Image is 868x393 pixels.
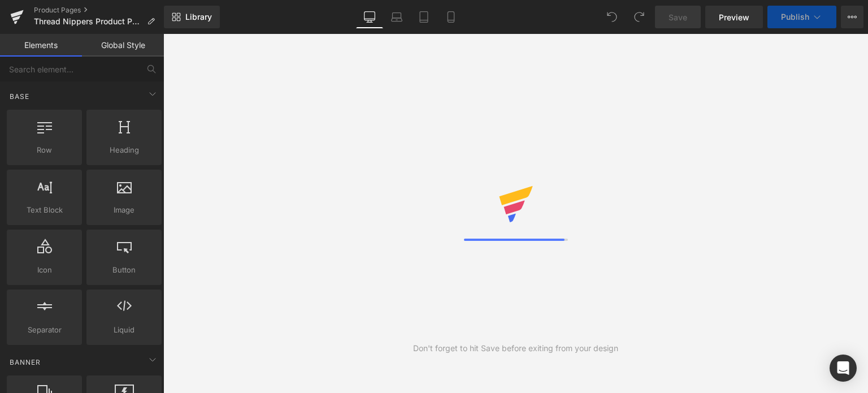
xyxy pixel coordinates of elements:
span: Heading [90,144,158,156]
div: Don't forget to hit Save before exiting from your design [413,342,618,355]
span: Separator [10,324,79,336]
span: Save [669,11,687,23]
a: Desktop [356,6,383,28]
div: Open Intercom Messenger [830,355,857,382]
a: Mobile [437,6,465,28]
a: Preview [705,6,763,28]
span: Row [10,144,79,156]
span: Library [185,12,212,22]
span: Banner [8,357,42,368]
span: Image [90,204,158,216]
span: Text Block [10,204,79,216]
span: Base [8,91,31,102]
span: Preview [719,11,749,23]
a: Tablet [410,6,437,28]
span: Publish [781,12,809,21]
button: Undo [601,6,623,28]
button: Publish [767,6,836,28]
span: Liquid [90,324,158,336]
a: New Library [164,6,220,28]
span: Icon [10,264,79,276]
span: Thread Nippers Product Page Final 1 [34,17,142,26]
span: Button [90,264,158,276]
button: Redo [628,6,650,28]
a: Laptop [383,6,410,28]
a: Product Pages [34,6,164,15]
button: More [841,6,863,28]
a: Global Style [82,34,164,57]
